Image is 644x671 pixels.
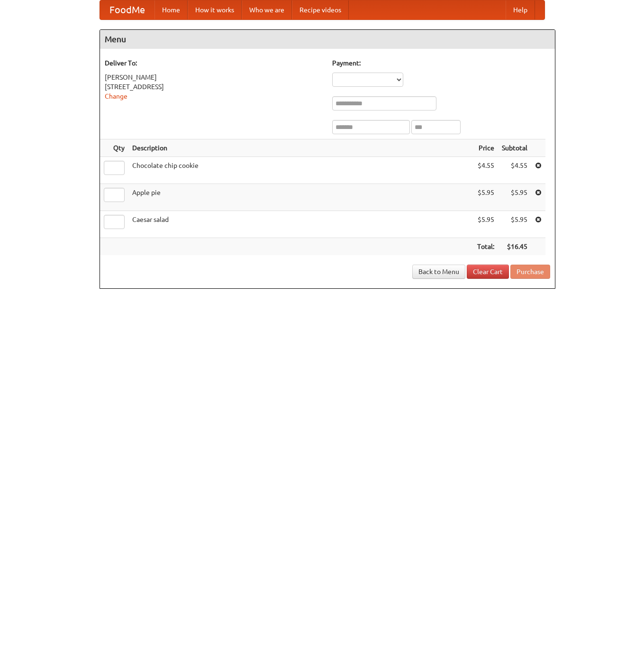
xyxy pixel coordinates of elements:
[467,265,509,279] a: Clear Cart
[128,157,473,184] td: Chocolate chip cookie
[105,92,127,100] a: Change
[473,184,498,211] td: $5.95
[292,0,349,19] a: Recipe videos
[473,157,498,184] td: $4.55
[128,211,473,238] td: Caesar salad
[498,211,531,238] td: $5.95
[242,0,292,19] a: Who we are
[412,265,465,279] a: Back to Menu
[332,58,550,68] h5: Payment:
[473,139,498,157] th: Price
[128,184,473,211] td: Apple pie
[510,265,550,279] button: Purchase
[188,0,242,19] a: How it works
[473,238,498,256] th: Total:
[100,30,555,49] h4: Menu
[154,0,188,19] a: Home
[498,184,531,211] td: $5.95
[498,139,531,157] th: Subtotal
[473,211,498,238] td: $5.95
[100,139,128,157] th: Qty
[105,58,323,68] h5: Deliver To:
[498,157,531,184] td: $4.55
[128,139,473,157] th: Description
[498,238,531,256] th: $16.45
[506,0,535,19] a: Help
[105,73,323,82] div: [PERSON_NAME]
[105,82,323,92] div: [STREET_ADDRESS]
[100,0,154,19] a: FoodMe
